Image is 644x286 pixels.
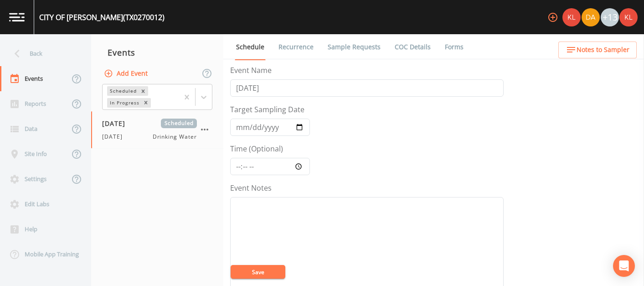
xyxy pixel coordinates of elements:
[153,133,197,141] span: Drinking Water
[102,65,151,82] button: Add Event
[231,265,285,279] button: Save
[558,42,637,58] button: Notes to Sampler
[141,98,151,108] div: Remove In Progress
[582,8,600,26] img: a84961a0472e9debc750dd08a004988d
[562,8,581,26] img: 9c4450d90d3b8045b2e5fa62e4f92659
[107,98,141,108] div: In Progress
[102,133,128,141] span: [DATE]
[138,86,148,96] div: Remove Scheduled
[230,143,283,154] label: Time (Optional)
[326,34,382,60] a: Sample Requests
[161,119,197,128] span: Scheduled
[102,119,132,128] span: [DATE]
[39,12,165,23] div: CITY OF [PERSON_NAME] (TX0270012)
[619,8,638,26] img: 9c4450d90d3b8045b2e5fa62e4f92659
[91,41,223,64] div: Events
[230,104,304,115] label: Target Sampling Date
[581,8,600,26] div: David Weber
[613,255,635,277] div: Open Intercom Messenger
[235,34,266,60] a: Schedule
[91,111,223,149] a: [DATE]Scheduled[DATE]Drinking Water
[393,34,432,60] a: COC Details
[562,8,581,26] div: Kler Teran
[443,34,465,60] a: Forms
[277,34,315,60] a: Recurrence
[9,13,25,21] img: logo
[107,86,138,96] div: Scheduled
[601,8,619,26] div: +13
[577,44,629,56] span: Notes to Sampler
[230,182,272,193] label: Event Notes
[230,65,272,76] label: Event Name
